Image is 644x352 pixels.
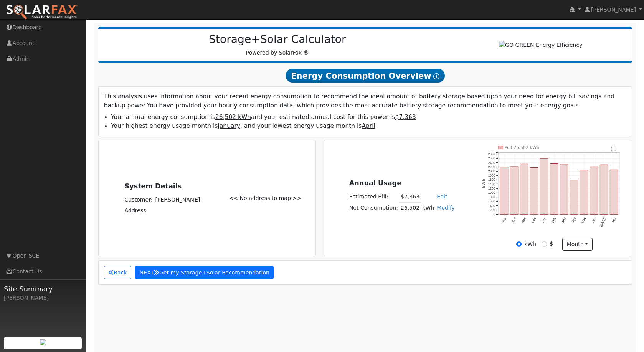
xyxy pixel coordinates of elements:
text: 0 [494,212,495,216]
text: Apr [571,217,577,223]
text: 200 [490,208,495,212]
td: Address: [123,205,154,216]
div: [PERSON_NAME] [4,294,82,302]
div: << No address to map >> [225,146,314,251]
text: 1600 [488,178,495,182]
img: retrieve [40,339,46,345]
td: [PERSON_NAME] [154,194,201,205]
li: Your highest energy usage month is , and your lowest energy usage month is [111,122,626,131]
rect: onclick="" [570,180,578,215]
rect: onclick="" [530,168,538,215]
input: $ [542,241,547,247]
p: This analysis uses information about your recent energy consumption to recommend the ideal amount... [104,92,627,110]
text: Dec [531,217,537,224]
text:  [611,146,616,152]
rect: onclick="" [520,164,528,215]
span: Site Summary [4,284,82,294]
li: Your annual energy consumption is and your estimated annual cost for this power is [111,113,626,122]
text: 1800 [488,174,495,178]
rect: onclick="" [560,164,568,215]
text: [DATE] [599,217,607,228]
u: January [218,122,240,129]
td: 26,502 [399,202,421,213]
input: kWh [516,241,522,247]
rect: onclick="" [540,159,548,215]
text: 600 [490,200,495,203]
text: 1000 [488,191,495,195]
img: GO GREEN Energy Efficiency [499,41,583,49]
text: 800 [490,195,495,199]
text: Nov [521,216,527,223]
label: kWh [524,240,536,248]
td: Net Consumption: [348,202,399,213]
u: $7,363 [395,114,416,121]
text: Jan [541,217,547,223]
span: Energy Consumption Overview [286,69,444,83]
text: Oct [511,216,517,223]
span: You have provided your hourly consumption data, which provides the most accurate battery storage ... [147,102,581,109]
i: Show Help [433,73,439,79]
td: kWh [421,202,436,213]
td: Customer: [123,194,154,205]
button: month [562,238,593,251]
a: Modify [437,205,455,211]
u: 26,502 kWh [215,114,251,121]
rect: onclick="" [500,167,508,215]
rect: onclick="" [580,170,588,215]
rect: onclick="" [590,167,598,215]
text: Mar [561,217,567,223]
text: Pull 26,502 kWh [505,145,540,150]
h2: Storage+Solar Calculator [106,33,449,46]
u: April [362,122,375,129]
text: Jun [591,217,597,223]
text: Sep [501,217,507,224]
img: SolarFax [6,4,78,20]
u: Annual Usage [349,179,401,187]
text: 2800 [488,152,495,156]
text: 2400 [488,161,495,165]
td: $7,363 [399,192,421,203]
button: Back [104,266,131,279]
rect: onclick="" [600,165,608,215]
text: 2000 [488,169,495,173]
rect: onclick="" [550,164,558,215]
text: kWh [482,179,486,188]
text: Aug [611,217,617,224]
text: 1200 [488,187,495,190]
text: Feb [551,217,557,224]
td: Estimated Bill: [348,192,399,203]
text: 2200 [488,165,495,169]
a: Edit [437,193,447,200]
text: 400 [490,204,495,208]
text: 2600 [488,157,495,160]
rect: onclick="" [510,167,518,214]
rect: onclick="" [610,170,618,215]
span: [PERSON_NAME] [591,7,636,13]
label: $ [550,240,553,248]
text: May [581,216,587,224]
button: NEXTGet my Storage+Solar Recommendation [135,266,274,279]
div: Powered by SolarFax ® [102,33,453,57]
u: System Details [125,182,182,190]
text: 1400 [488,182,495,186]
